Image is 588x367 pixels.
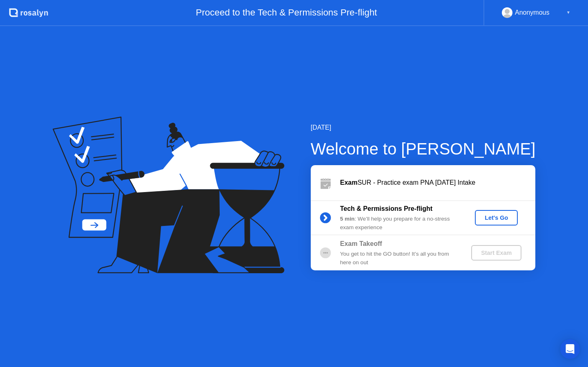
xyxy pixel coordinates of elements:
div: Open Intercom Messenger [560,339,580,359]
div: Start Exam [474,250,518,256]
button: Start Exam [471,245,521,261]
b: 5 min [340,216,355,222]
div: : We’ll help you prepare for a no-stress exam experience [340,215,458,232]
div: You get to hit the GO button! It’s all you from here on out [340,250,458,267]
div: Welcome to [PERSON_NAME] [311,137,536,161]
b: Exam Takeoff [340,240,382,247]
div: [DATE] [311,123,536,133]
div: SUR - Practice exam PNA [DATE] Intake [340,178,535,188]
b: Exam [340,179,358,186]
div: Anonymous [515,7,550,18]
button: Let's Go [475,210,518,226]
div: ▼ [566,7,570,18]
div: Let's Go [478,214,514,221]
b: Tech & Permissions Pre-flight [340,205,432,212]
